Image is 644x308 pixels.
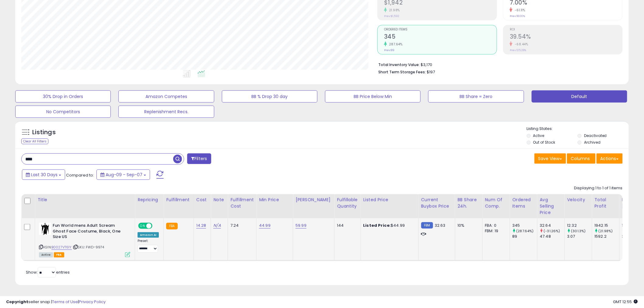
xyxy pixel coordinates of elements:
li: $3,170 [378,61,618,68]
div: 10% [458,223,478,228]
button: No Competitors [15,106,111,118]
div: 32.64 [540,223,565,228]
div: Ordered Items [513,197,535,209]
small: -61.11% [513,8,525,12]
div: Num of Comp. [485,197,507,209]
button: Aug-09 - Sep-07 [96,170,150,180]
div: Clear All Filters [21,138,48,144]
button: Actions [597,153,623,164]
span: ON [139,223,146,229]
div: Repricing [138,197,161,203]
button: Save View [534,153,566,164]
div: Fulfillable Quantity [337,197,358,209]
div: Min Price [259,197,290,203]
div: FBA: 0 [485,223,505,228]
div: 89 [513,234,537,239]
div: Note [213,197,225,203]
small: -68.44% [513,42,528,47]
small: (301.3%) [571,229,586,233]
span: Show: entries [26,269,70,275]
div: Avg Selling Price [540,197,562,216]
b: Short Term Storage Fees: [378,69,426,75]
button: Filters [187,153,211,164]
div: Fulfillment Cost [230,197,254,209]
span: FBA [54,252,64,257]
b: Fun World mens Adult Scream Ghost Face Costume, Black, One Size US [53,223,127,241]
a: B0027VT61Y [51,245,72,250]
span: Aug-09 - Sep-07 [106,172,142,178]
button: BB Price Below Min [325,90,421,103]
div: Amazon AI [138,232,159,238]
small: (21.98%) [599,229,613,233]
h2: 39.54% [510,33,622,41]
div: $44.99 [363,223,414,228]
div: seller snap | | [6,299,106,305]
div: 3.07 [567,234,592,239]
label: Active [533,133,544,138]
span: All listings currently available for purchase on Amazon [39,252,53,257]
span: $197 [427,69,435,75]
div: 1592.2 [595,234,619,239]
div: ASIN: [39,223,130,257]
span: OFF [152,223,161,229]
span: ROI [510,28,622,31]
small: (-31.26%) [544,229,560,233]
span: Last 30 Days [31,172,58,178]
p: Listing States: [527,126,629,132]
div: Listed Price [363,197,416,203]
small: Prev: 89 [384,48,394,52]
b: Listed Price: [363,222,391,228]
small: Prev: $1,592 [384,14,399,18]
button: 30% Drop in Orders [15,90,111,103]
small: FBA [166,223,177,229]
h5: Listings [32,128,56,137]
a: 14.28 [196,222,206,229]
a: Terms of Use [52,299,78,305]
strong: Copyright [6,299,28,305]
a: N/A [213,222,221,229]
div: FBM: 19 [485,228,505,234]
button: BB % Drop 30 day [222,90,317,103]
button: BB Share = Zero [428,90,524,103]
h2: 345 [384,33,497,41]
label: Out of Stock [533,140,555,145]
div: Cost [196,197,208,203]
small: FBM [421,222,433,229]
div: Fulfillment [166,197,191,203]
a: Privacy Policy [79,299,106,305]
small: 21.98% [387,8,400,12]
button: Amazon Competes [118,90,214,103]
span: Ordered Items [384,28,497,31]
div: Preset: [138,239,159,253]
button: Replenishment Recs. [118,106,214,118]
small: Prev: 125.28% [510,48,526,52]
div: [PERSON_NAME] [296,197,332,203]
span: 2025-10-9 12:55 GMT [613,299,638,305]
small: 287.64% [387,42,403,47]
a: 44.99 [259,222,271,229]
small: Prev: 18.00% [510,14,525,18]
div: BB Share 24h. [458,197,480,209]
span: Columns [571,156,590,162]
div: Current Buybox Price [421,197,453,209]
span: Compared to: [66,172,94,178]
div: 1942.15 [595,223,619,228]
div: 144 [337,223,356,228]
div: 7.24 [230,223,252,228]
button: Columns [567,153,596,164]
button: Last 30 Days [22,170,65,180]
a: 59.99 [296,222,306,229]
span: | SKU: FWD-9974 [73,245,104,250]
div: 345 [513,223,537,228]
label: Archived [584,140,600,145]
small: (287.64%) [516,229,534,233]
label: Deactivated [584,133,607,138]
img: 31nVyAPtT4L._SL40_.jpg [39,223,51,235]
div: Title [37,197,132,203]
div: Displaying 1 to 1 of 1 items [574,185,623,191]
div: 47.48 [540,234,565,239]
div: 12.32 [567,223,592,228]
b: Total Inventory Value: [378,62,420,67]
button: Default [532,90,627,103]
span: 32.63 [435,222,446,228]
